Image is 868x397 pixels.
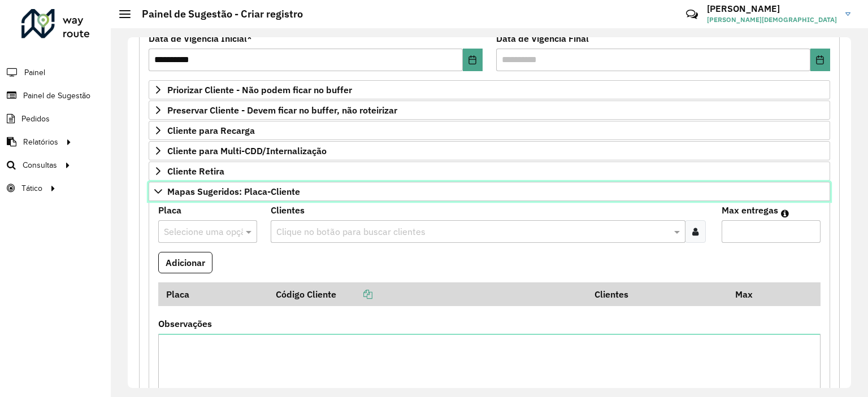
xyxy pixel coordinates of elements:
em: Máximo de clientes que serão colocados na mesma rota com os clientes informados [781,209,789,218]
a: Preservar Cliente - Devem ficar no buffer, não roteirizar [149,101,830,120]
span: Cliente Retira [167,167,224,176]
span: Preservar Cliente - Devem ficar no buffer, não roteirizar [167,106,397,115]
label: Placa [158,203,181,217]
span: Mapas Sugeridos: Placa-Cliente [167,187,300,196]
a: Cliente para Multi-CDD/Internalização [149,141,830,160]
th: Clientes [587,282,728,306]
label: Data de Vigência Inicial [149,32,252,45]
th: Código Cliente [268,282,587,306]
span: Relatórios [23,136,58,148]
span: Painel [24,67,45,78]
label: Data de Vigência Final [496,32,589,45]
span: Cliente para Recarga [167,126,255,135]
button: Choose Date [463,49,483,71]
span: Tático [21,182,42,194]
span: [PERSON_NAME][DEMOGRAPHIC_DATA] [707,15,837,25]
span: Consultas [23,159,57,171]
label: Observações [158,317,212,330]
span: Pedidos [21,113,50,125]
a: Cliente para Recarga [149,121,830,140]
a: Contato Rápido [680,2,704,27]
th: Max [727,282,772,306]
a: Priorizar Cliente - Não podem ficar no buffer [149,80,830,99]
h2: Painel de Sugestão - Criar registro [131,8,303,20]
label: Clientes [271,203,305,217]
button: Adicionar [158,252,212,273]
span: Priorizar Cliente - Não podem ficar no buffer [167,85,352,94]
label: Max entregas [722,203,778,217]
span: Painel de Sugestão [23,90,90,102]
button: Choose Date [810,49,830,71]
h3: [PERSON_NAME] [707,3,837,14]
a: Cliente Retira [149,162,830,181]
a: Copiar [336,289,372,300]
th: Placa [158,282,268,306]
a: Mapas Sugeridos: Placa-Cliente [149,182,830,201]
span: Cliente para Multi-CDD/Internalização [167,146,327,155]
